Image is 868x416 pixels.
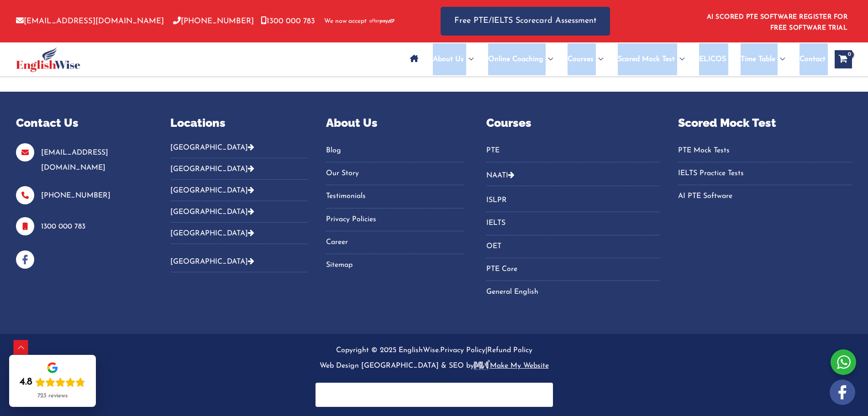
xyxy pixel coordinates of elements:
[41,192,110,199] a: [PHONE_NUMBER]
[326,212,463,227] a: Privacy Policies
[830,380,855,405] img: white-facebook.png
[678,114,852,132] p: Scored Mock Test
[326,114,463,132] p: About Us
[426,43,481,75] a: About UsMenu Toggle
[486,193,660,208] a: ISLPR
[170,258,254,265] a: [GEOGRAPHIC_DATA]
[170,180,308,201] button: [GEOGRAPHIC_DATA]
[173,17,254,25] a: [PHONE_NUMBER]
[678,143,852,158] a: PTE Mock Tests
[170,114,308,132] p: Locations
[16,250,34,269] img: facebook-blue-icons.png
[675,43,684,75] span: Menu Toggle
[440,347,485,354] a: Privacy Policy
[16,343,852,374] p: Copyright © 2025 EnglishWise. |
[369,19,395,24] img: Afterpay-Logo
[486,172,508,179] a: NAATI
[610,43,692,75] a: Scored Mock TestMenu Toggle
[487,347,532,354] a: Refund Policy
[775,43,785,75] span: Menu Toggle
[16,47,80,72] img: cropped-ew-logo
[170,230,254,237] a: [GEOGRAPHIC_DATA]
[170,158,308,180] button: [GEOGRAPHIC_DATA]
[326,235,463,250] a: Career
[543,43,553,75] span: Menu Toggle
[481,43,560,75] a: Online CoachingMenu Toggle
[326,166,463,181] a: Our Story
[320,362,549,369] a: Web Design [GEOGRAPHIC_DATA] & SEO bymake-logoMake My Website
[37,392,68,400] div: 723 reviews
[594,43,603,75] span: Menu Toggle
[707,14,848,31] a: AI SCORED PTE SOFTWARE REGISTER FOR FREE SOFTWARE TRIAL
[326,143,463,273] nav: Menu
[474,360,490,370] img: make-logo
[486,285,660,300] a: General English
[741,43,775,75] span: Time Table
[464,43,473,75] span: Menu Toggle
[16,114,147,132] p: Contact Us
[170,114,308,279] aside: Footer Widget 2
[16,17,164,25] a: [EMAIL_ADDRESS][DOMAIN_NAME]
[678,143,852,204] nav: Menu
[325,389,544,397] iframe: PayPal Message 2
[618,43,675,75] span: Scored Mock Test
[699,43,726,75] span: ELICOS
[41,149,108,172] a: [EMAIL_ADDRESS][DOMAIN_NAME]
[800,43,826,75] span: Contact
[692,43,733,75] a: ELICOS
[170,223,308,244] button: [GEOGRAPHIC_DATA]
[488,43,543,75] span: Online Coaching
[701,6,852,36] aside: Header Widget 1
[403,43,826,75] nav: Site Navigation: Main Menu
[792,43,826,75] a: Contact
[170,251,308,272] button: [GEOGRAPHIC_DATA]
[41,223,85,230] a: 1300 000 783
[170,143,308,158] button: [GEOGRAPHIC_DATA]
[326,258,463,273] a: Sitemap
[568,43,594,75] span: Courses
[678,189,852,204] a: AI PTE Software
[486,143,660,162] nav: Menu
[474,362,549,369] u: Make My Website
[20,376,85,389] div: Rating: 4.8 out of 5
[326,189,463,204] a: Testimonials
[326,114,463,284] aside: Footer Widget 3
[486,262,660,277] a: PTE Core
[486,239,660,254] a: OET
[486,114,660,311] aside: Footer Widget 4
[433,43,464,75] span: About Us
[16,114,147,269] aside: Footer Widget 1
[678,166,852,181] a: IELTS Practice Tests
[486,165,660,186] button: NAATI
[170,201,308,223] button: [GEOGRAPHIC_DATA]
[486,114,660,132] p: Courses
[20,376,32,389] div: 4.8
[326,143,463,158] a: Blog
[486,193,660,300] nav: Menu
[486,143,660,158] a: PTE
[560,43,610,75] a: CoursesMenu Toggle
[324,17,367,26] span: We now accept
[835,50,852,68] a: View Shopping Cart, empty
[261,17,315,25] a: 1300 000 783
[733,43,792,75] a: Time TableMenu Toggle
[441,7,610,36] a: Free PTE/IELTS Scorecard Assessment
[486,216,660,231] a: IELTS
